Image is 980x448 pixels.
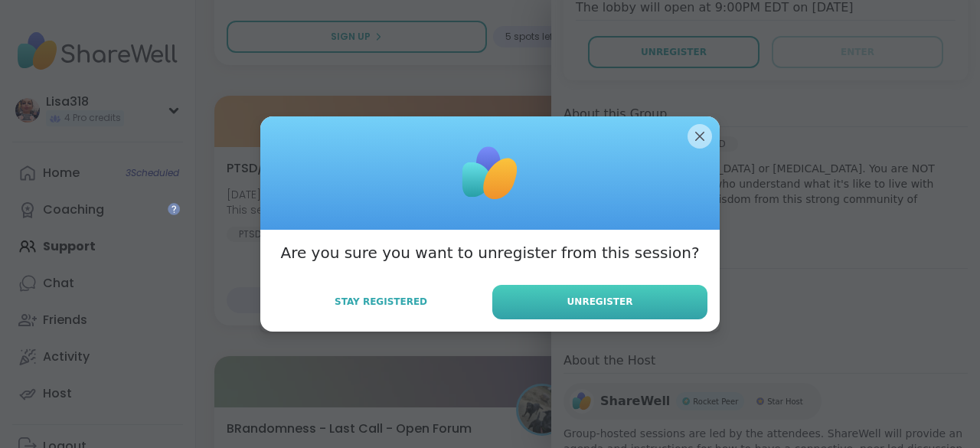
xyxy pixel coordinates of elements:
span: Stay Registered [335,295,427,309]
button: Unregister [492,285,707,319]
h3: Are you sure you want to unregister from this session? [280,242,699,263]
iframe: Spotlight [168,203,180,215]
button: Stay Registered [273,286,489,318]
img: ShareWell Logomark [452,135,528,211]
span: Unregister [567,295,633,309]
